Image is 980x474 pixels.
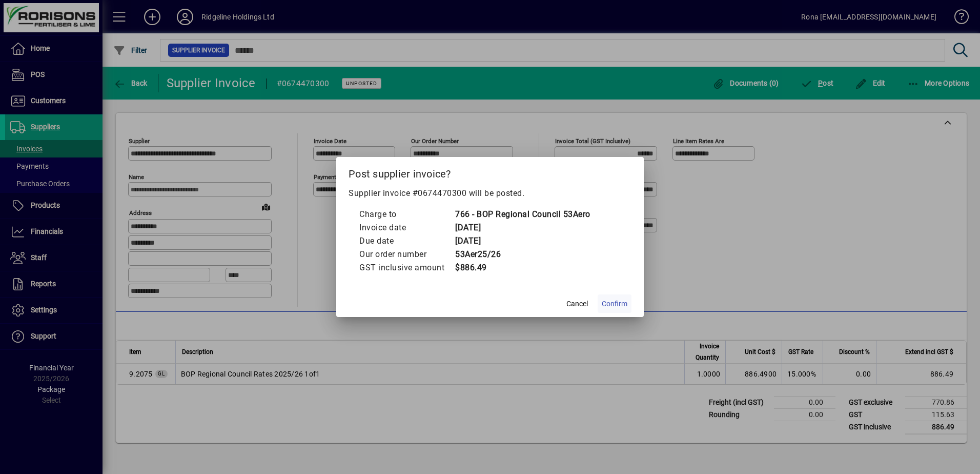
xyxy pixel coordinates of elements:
[349,187,631,200] p: Supplier invoice #0674470300 will be posted.
[455,221,590,234] td: [DATE]
[359,248,455,261] td: Our order number
[455,261,590,274] td: $886.49
[455,234,590,248] td: [DATE]
[561,294,594,313] button: Cancel
[455,248,590,261] td: 53Aer25/26
[602,299,627,309] span: Confirm
[455,208,590,221] td: 766 - BOP Regional Council 53Aero
[598,294,631,313] button: Confirm
[359,221,455,234] td: Invoice date
[566,299,588,309] span: Cancel
[336,157,644,187] h2: Post supplier invoice?
[359,208,455,221] td: Charge to
[359,234,455,248] td: Due date
[359,261,455,274] td: GST inclusive amount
